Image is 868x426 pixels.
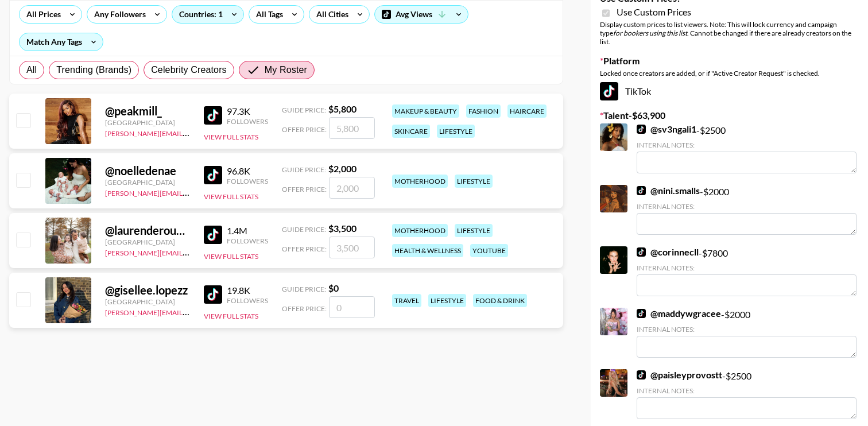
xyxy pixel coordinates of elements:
div: Display custom prices to list viewers. Note: This will lock currency and campaign type . Cannot b... [600,20,859,46]
div: Internal Notes: [637,386,857,395]
div: [GEOGRAPHIC_DATA] [105,297,190,306]
div: motherhood [392,175,448,188]
a: @maddywgracee [637,308,721,319]
div: food & drink [473,294,527,307]
button: View Full Stats [204,133,258,141]
img: TikTok [204,285,222,304]
div: makeup & beauty [392,104,459,118]
div: @ peakmill_ [105,104,190,118]
img: TikTok [637,370,646,379]
input: 3,500 [329,237,375,258]
div: 96.8K [227,165,268,177]
div: - $ 2000 [637,185,857,235]
div: health & wellness [392,244,463,257]
div: Followers [227,296,268,305]
img: TikTok [204,106,222,125]
img: TikTok [204,166,222,184]
a: [PERSON_NAME][EMAIL_ADDRESS][DOMAIN_NAME] [105,187,275,197]
label: Talent - $ 63,900 [600,110,859,121]
a: [PERSON_NAME][EMAIL_ADDRESS][DOMAIN_NAME] [105,306,275,317]
img: TikTok [637,125,646,134]
span: Guide Price: [282,106,326,114]
span: Offer Price: [282,245,327,253]
div: lifestyle [437,125,475,138]
div: TikTok [600,82,859,100]
div: Internal Notes: [637,264,857,272]
div: skincare [392,125,430,138]
div: - $ 2500 [637,369,857,419]
div: Internal Notes: [637,202,857,211]
div: - $ 2500 [637,123,857,173]
span: Trending (Brands) [56,63,131,77]
a: [PERSON_NAME][EMAIL_ADDRESS][DOMAIN_NAME] [105,246,275,257]
div: Countries: 1 [172,6,243,23]
img: TikTok [204,226,222,244]
div: Locked once creators are added, or if "Active Creator Request" is checked. [600,69,859,78]
div: @ noelledenae [105,164,190,178]
div: All Tags [249,6,285,23]
span: Offer Price: [282,185,327,193]
label: Platform [600,55,859,67]
img: TikTok [637,247,646,257]
div: All Prices [20,6,63,23]
input: 0 [329,296,375,318]
span: Celebrity Creators [151,63,227,77]
a: @paisleyprovostt [637,369,722,381]
div: Internal Notes: [637,325,857,334]
div: Followers [227,177,268,185]
div: @ laurenderouennn [105,223,190,238]
a: @sv3ngali1 [637,123,696,135]
input: 5,800 [329,117,375,139]
a: [PERSON_NAME][EMAIL_ADDRESS][DOMAIN_NAME] [105,127,275,138]
div: - $ 7800 [637,246,857,296]
div: Any Followers [87,6,148,23]
img: TikTok [637,186,646,195]
strong: $ 5,800 [328,103,356,114]
div: youtube [470,244,508,257]
div: lifestyle [455,224,493,237]
a: @nini.smalls [637,185,700,196]
a: @corinnecll [637,246,699,258]
span: Guide Price: [282,165,326,174]
img: TikTok [637,309,646,318]
strong: $ 0 [328,282,339,293]
input: 2,000 [329,177,375,199]
div: Followers [227,237,268,245]
div: [GEOGRAPHIC_DATA] [105,178,190,187]
button: View Full Stats [204,252,258,261]
em: for bookers using this list [613,29,687,37]
button: View Full Stats [204,312,258,320]
div: 1.4M [227,225,268,237]
div: [GEOGRAPHIC_DATA] [105,118,190,127]
strong: $ 3,500 [328,223,356,234]
span: My Roster [265,63,307,77]
div: 97.3K [227,106,268,117]
div: - $ 2000 [637,308,857,358]
img: TikTok [600,82,618,100]
span: Guide Price: [282,225,326,234]
div: Internal Notes: [637,141,857,149]
strong: $ 2,000 [328,163,356,174]
span: Use Custom Prices [617,6,691,18]
div: Followers [227,117,268,126]
span: Offer Price: [282,304,327,313]
div: lifestyle [428,294,466,307]
span: Guide Price: [282,285,326,293]
div: lifestyle [455,175,493,188]
div: 19.8K [227,285,268,296]
div: Avg Views [375,6,468,23]
div: [GEOGRAPHIC_DATA] [105,238,190,246]
div: motherhood [392,224,448,237]
div: fashion [466,104,501,118]
div: haircare [507,104,547,118]
span: Offer Price: [282,125,327,134]
button: View Full Stats [204,192,258,201]
div: @ gisellee.lopezz [105,283,190,297]
span: All [26,63,37,77]
div: All Cities [309,6,351,23]
div: travel [392,294,421,307]
div: Match Any Tags [20,33,103,51]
